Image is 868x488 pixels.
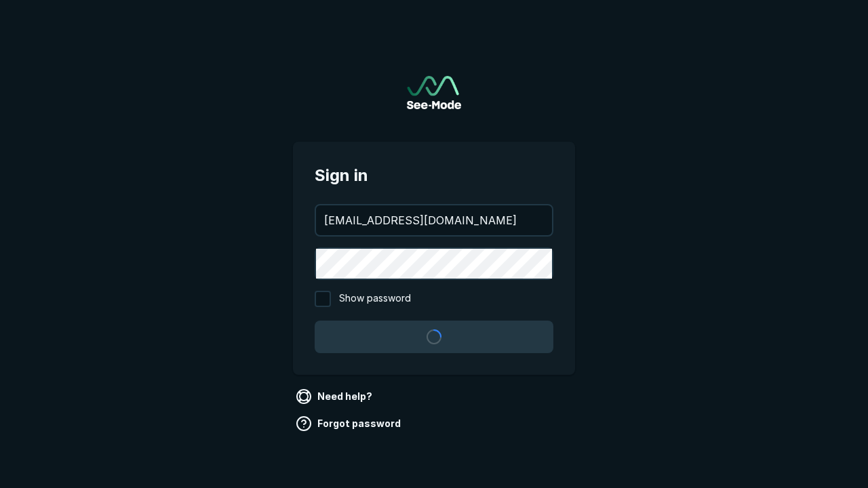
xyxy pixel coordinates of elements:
input: your@email.com [316,205,552,235]
img: See-Mode Logo [407,76,461,109]
span: Sign in [315,163,553,188]
span: Show password [339,291,411,307]
a: Need help? [293,386,378,407]
a: Go to sign in [407,76,461,109]
a: Forgot password [293,413,406,434]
